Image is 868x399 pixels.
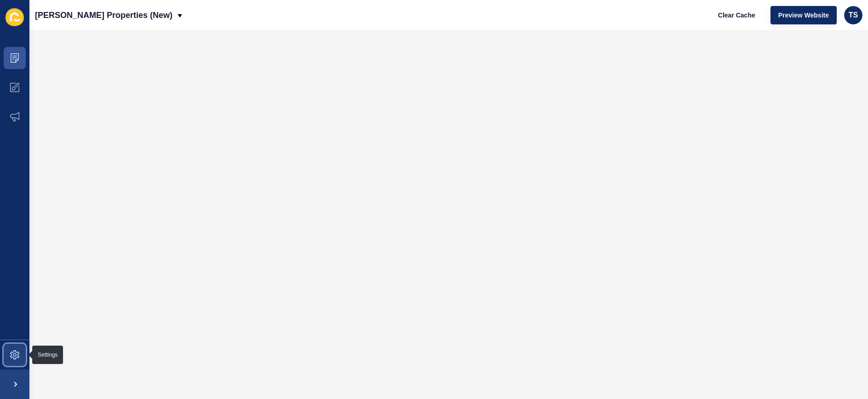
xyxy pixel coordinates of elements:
[849,11,858,20] span: TS
[718,11,755,20] span: Clear Cache
[35,4,172,27] p: [PERSON_NAME] Properties (New)
[778,11,829,20] span: Preview Website
[710,6,763,24] button: Clear Cache
[38,351,57,359] div: Settings
[770,6,837,24] button: Preview Website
